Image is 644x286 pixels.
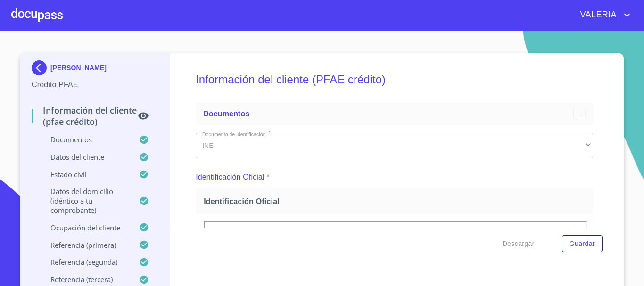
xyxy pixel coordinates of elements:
div: [PERSON_NAME] [32,60,158,79]
button: account of current user [573,8,633,23]
span: Descargar [503,238,535,250]
div: Documentos [196,103,593,125]
span: Guardar [570,238,595,250]
button: Descargar [499,235,538,253]
img: Docupass spot blue [32,60,50,75]
div: INE [196,133,593,158]
p: Identificación Oficial [196,172,264,183]
button: Guardar [562,235,603,253]
p: Referencia (tercera) [32,275,139,284]
p: Estado Civil [32,170,139,179]
p: [PERSON_NAME] [50,64,107,72]
p: Datos del domicilio (idéntico a tu comprobante) [32,187,139,215]
p: Ocupación del Cliente [32,223,139,232]
p: Documentos [32,135,139,144]
p: Información del cliente (PFAE crédito) [32,105,138,127]
p: Crédito PFAE [32,79,158,90]
p: Referencia (segunda) [32,257,139,267]
p: Referencia (primera) [32,240,139,250]
span: Identificación Oficial [204,196,589,206]
span: VALERIA [573,8,622,23]
span: Documentos [203,110,249,118]
h5: Información del cliente (PFAE crédito) [196,60,593,99]
p: Datos del cliente [32,152,139,162]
